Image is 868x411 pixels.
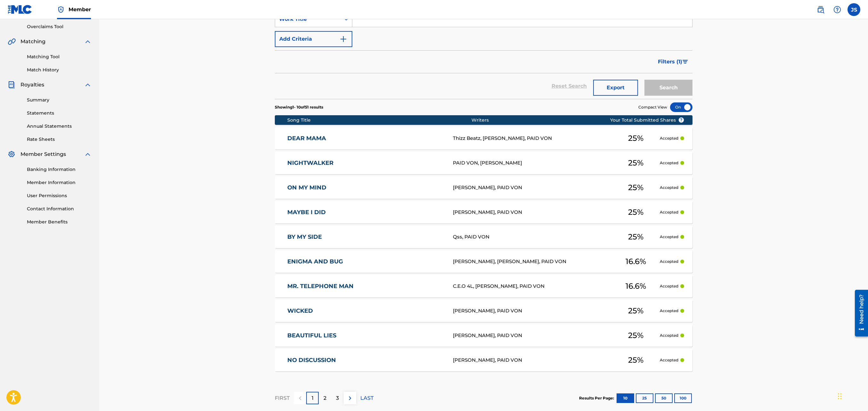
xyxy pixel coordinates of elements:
[453,258,612,265] div: [PERSON_NAME], [PERSON_NAME], PAID VON
[69,6,91,13] span: Member
[346,394,354,402] img: right
[336,394,339,402] p: 3
[628,231,643,243] span: 25 %
[679,117,684,123] span: ?
[628,206,643,218] span: 25 %
[360,394,373,402] p: LAST
[275,104,323,110] p: Showing 1 - 10 of 51 results
[323,394,326,402] p: 2
[626,256,646,267] span: 16.6 %
[660,357,678,363] p: Accepted
[287,307,444,315] a: WICKED
[628,354,643,366] span: 25 %
[287,184,444,191] a: ON MY MIND
[660,308,678,314] p: Accepted
[20,81,44,89] span: Royalties
[660,234,678,240] p: Accepted
[84,38,92,45] img: expand
[453,135,612,142] div: Thizz Beatz, [PERSON_NAME], PAID VON
[817,6,824,13] img: search
[838,387,842,406] div: Drag
[453,332,612,339] div: [PERSON_NAME], PAID VON
[27,110,92,117] a: Statements
[27,136,92,143] a: Rate Sheets
[20,38,45,45] span: Matching
[453,209,612,216] div: [PERSON_NAME], PAID VON
[628,133,643,144] span: 25 %
[20,150,66,158] span: Member Settings
[27,179,92,186] a: Member Information
[287,159,444,167] a: NIGHTWALKER
[660,209,678,215] p: Accepted
[836,380,868,411] iframe: Chat Widget
[287,117,471,124] div: Song Title
[8,38,16,45] img: Matching
[287,233,444,241] a: BY MY SIDE
[27,97,92,103] a: Summary
[287,135,444,142] a: DEAR MAMA
[287,283,444,290] a: MR. TELEPHONE MAN
[636,393,653,403] button: 25
[626,280,646,292] span: 16.6 %
[628,330,643,341] span: 25 %
[27,205,92,212] a: Contact Information
[850,287,868,339] iframe: Resource Center
[27,23,92,30] a: Overclaims Tool
[287,209,444,216] a: MAYBE I DID
[275,31,352,47] button: Add Criteria
[638,104,667,110] span: Compact View
[8,150,15,158] img: Member Settings
[617,393,634,403] button: 10
[275,394,290,402] p: FIRST
[57,6,65,13] img: Top Rightsholder
[848,3,860,16] div: User Menu
[658,58,682,66] span: Filters ( 1 )
[660,185,678,190] p: Accepted
[660,135,678,141] p: Accepted
[654,54,692,70] button: Filters (1)
[453,184,612,191] div: [PERSON_NAME], PAID VON
[579,395,616,401] p: Results Per Page:
[814,3,827,16] a: Public Search
[8,81,15,89] img: Royalties
[27,166,92,173] a: Banking Information
[453,233,612,241] div: Qss, PAID VON
[8,5,32,14] img: MLC Logo
[453,357,612,364] div: [PERSON_NAME], PAID VON
[660,160,678,166] p: Accepted
[660,283,678,289] p: Accepted
[27,219,92,225] a: Member Benefits
[287,332,444,339] a: BEAUTIFUL LIES
[275,11,692,99] form: Search Form
[655,393,673,403] button: 50
[610,117,684,124] span: Your Total Submitted Shares
[674,393,692,403] button: 100
[453,283,612,290] div: C.E.O 4L, [PERSON_NAME], PAID VON
[27,123,92,130] a: Annual Statements
[683,60,688,64] img: filter
[27,192,92,199] a: User Permissions
[453,159,612,167] div: PAID VON, [PERSON_NAME]
[471,117,630,124] div: Writers
[628,157,643,169] span: 25 %
[593,80,638,96] button: Export
[312,394,314,402] p: 1
[628,305,643,317] span: 25 %
[833,6,841,13] img: help
[279,15,337,23] div: Work Title
[831,3,844,16] div: Help
[340,35,347,43] img: 9d2ae6d4665cec9f34b9.svg
[27,67,92,73] a: Match History
[287,357,444,364] a: NO DISCUSSION
[287,258,444,265] a: ENIGMA AND BUG
[660,333,678,338] p: Accepted
[660,259,678,264] p: Accepted
[628,182,643,193] span: 25 %
[84,150,92,158] img: expand
[27,53,92,60] a: Matching Tool
[453,307,612,315] div: [PERSON_NAME], PAID VON
[84,81,92,89] img: expand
